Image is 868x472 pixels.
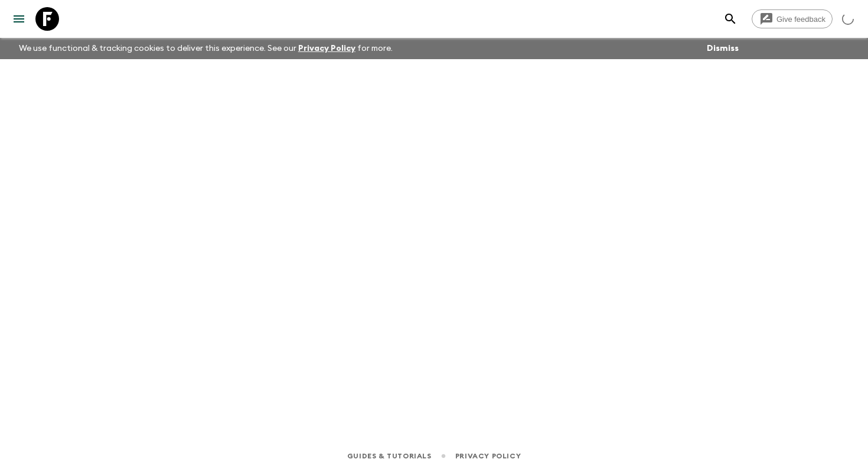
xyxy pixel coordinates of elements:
a: Privacy Policy [298,44,355,53]
span: Give feedback [770,15,832,24]
button: menu [7,7,31,31]
a: Privacy Policy [455,450,521,463]
button: search adventures [719,7,742,31]
button: Dismiss [704,40,742,57]
a: Guides & Tutorials [347,450,432,463]
p: We use functional & tracking cookies to deliver this experience. See our for more. [14,38,397,59]
a: Give feedback [752,9,833,28]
